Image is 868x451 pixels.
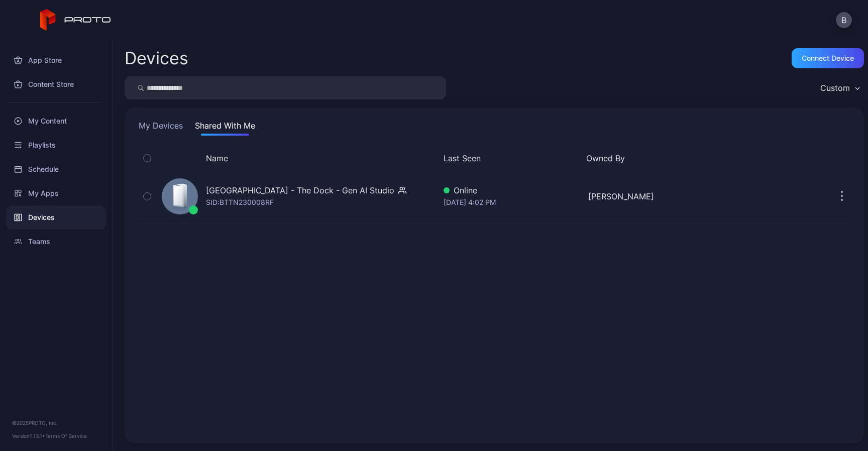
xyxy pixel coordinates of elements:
div: Connect device [802,54,854,62]
a: Teams [6,230,106,254]
h2: Devices [125,49,188,67]
button: My Devices [137,120,185,136]
a: My Apps [6,181,106,205]
button: Last Seen [444,152,579,164]
a: Schedule [6,157,106,181]
span: Version 1.13.1 • [12,433,45,439]
a: Content Store [6,72,106,96]
button: Name [206,152,228,164]
div: Online [444,184,581,196]
button: Custom [815,76,864,99]
div: [DATE] 4:02 PM [444,196,581,208]
div: Options [832,152,852,164]
div: Custom [820,83,850,93]
a: App Store [6,48,106,72]
div: © 2025 PROTO, Inc. [12,419,100,427]
a: Devices [6,205,106,230]
a: Terms Of Service [45,433,87,439]
button: Connect device [792,48,864,68]
button: B [836,12,852,28]
div: [PERSON_NAME] [588,190,725,202]
button: Shared With Me [193,120,257,136]
div: [GEOGRAPHIC_DATA] - The Dock - Gen AI Studio [206,184,394,196]
a: My Content [6,109,106,133]
a: Playlists [6,133,106,157]
div: SID: BTTN230008RF [206,196,274,208]
div: Update Device [729,152,820,164]
button: Owned By [586,152,721,164]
